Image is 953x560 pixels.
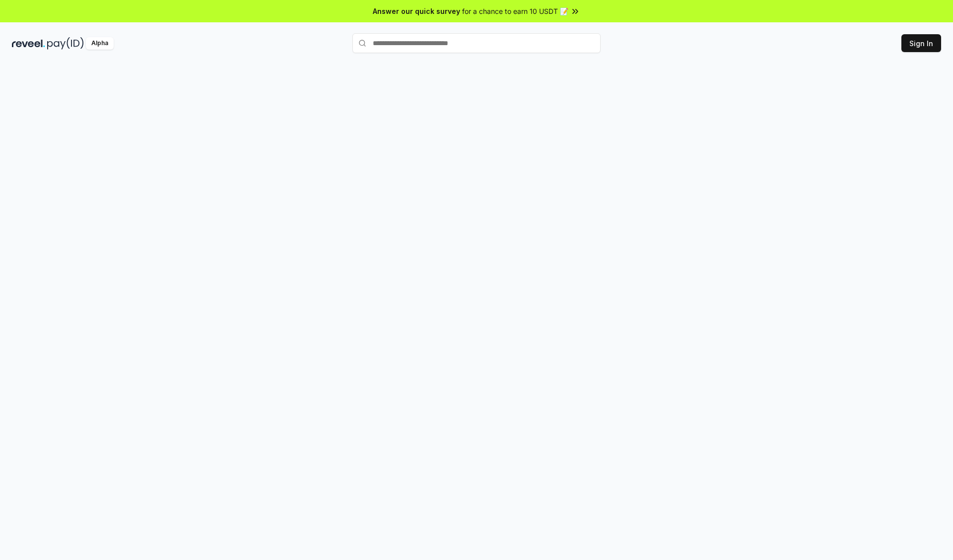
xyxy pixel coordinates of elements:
img: reveel_dark [12,37,45,50]
img: pay_id [47,37,84,50]
div: Alpha [86,37,114,50]
span: Answer our quick survey [373,6,460,16]
button: Sign In [901,34,941,52]
span: for a chance to earn 10 USDT 📝 [462,6,568,16]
